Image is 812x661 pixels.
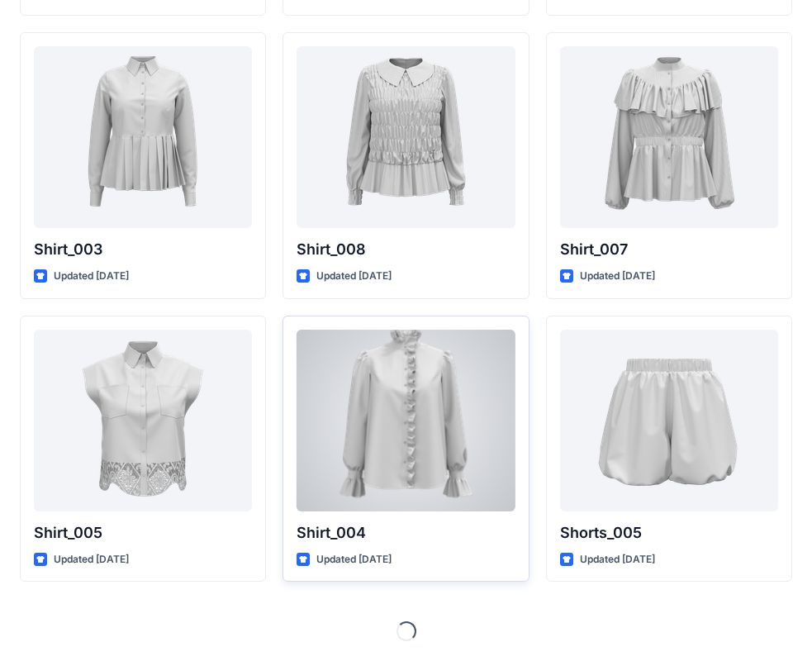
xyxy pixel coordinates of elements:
[297,46,515,228] a: Shirt_008
[34,46,252,228] a: Shirt_003
[297,521,515,544] p: Shirt_004
[54,551,129,568] p: Updated [DATE]
[560,521,778,544] p: Shorts_005
[316,268,392,285] p: Updated [DATE]
[34,330,252,511] a: Shirt_005
[316,551,392,568] p: Updated [DATE]
[580,268,655,285] p: Updated [DATE]
[54,268,129,285] p: Updated [DATE]
[297,238,515,261] p: Shirt_008
[34,238,252,261] p: Shirt_003
[560,46,778,228] a: Shirt_007
[560,330,778,511] a: Shorts_005
[297,330,515,511] a: Shirt_004
[34,521,252,544] p: Shirt_005
[560,238,778,261] p: Shirt_007
[580,551,655,568] p: Updated [DATE]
